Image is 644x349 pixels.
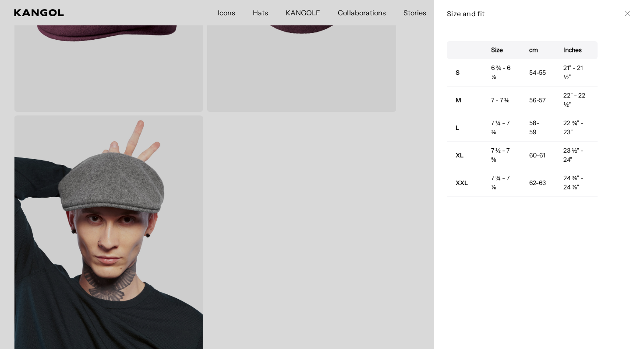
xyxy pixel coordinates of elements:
td: 7 ¾ - 7 ⅞ [482,169,520,197]
td: 7 - 7 ⅛ [482,87,520,114]
td: 60-61 [520,142,555,169]
td: 23 ½" - 24" [555,142,598,169]
td: 22 ¾" - 23" [555,114,598,142]
strong: M [456,96,461,104]
td: 24 ⅜" - 24 ⅞" [555,169,598,197]
th: cm [520,41,555,59]
td: 21" - 21 ½" [555,59,598,87]
h3: Size and fit [447,9,620,18]
td: 62-63 [520,169,555,197]
td: 6 ¾ - 6 ⅞ [482,59,520,87]
td: 54-55 [520,59,555,87]
th: Size [482,41,520,59]
td: 7 ¼ - 7 ⅜ [482,114,520,142]
th: Inches [555,41,598,59]
strong: L [456,124,459,132]
td: 22" - 22 ½" [555,87,598,114]
td: 56-57 [520,87,555,114]
td: 7 ½ - 7 ⅝ [482,142,520,169]
td: 58-59 [520,114,555,142]
strong: S [456,69,460,77]
strong: XXL [456,179,468,187]
strong: XL [456,151,464,159]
